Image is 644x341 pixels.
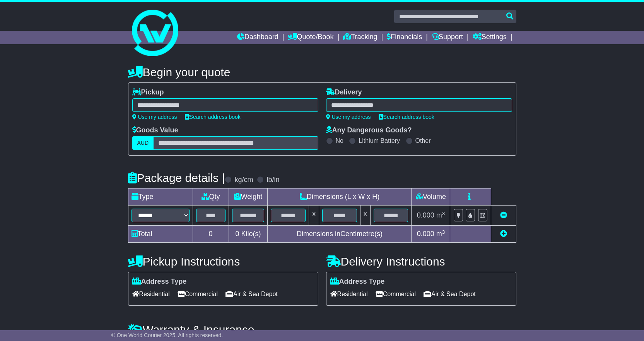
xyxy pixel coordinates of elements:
[268,188,412,206] td: Dimensions (L x W x H)
[379,114,434,120] a: Search address book
[442,211,445,216] sup: 3
[442,229,445,235] sup: 3
[185,114,241,120] a: Search address book
[266,176,279,184] label: lb/in
[237,31,278,44] a: Dashboard
[330,278,385,286] label: Address Type
[500,230,507,238] a: Add new item
[387,31,422,44] a: Financials
[500,211,507,219] a: Remove this item
[193,188,229,206] td: Qty
[417,211,434,219] span: 0.000
[132,136,154,150] label: AUD
[417,230,434,238] span: 0.000
[229,226,268,243] td: Kilo(s)
[376,288,416,300] span: Commercial
[111,332,223,338] span: © One World Courier 2025. All rights reserved.
[432,31,463,44] a: Support
[343,31,377,44] a: Tracking
[288,31,333,44] a: Quote/Book
[336,137,343,144] label: No
[128,171,225,184] h4: Package details |
[128,255,318,268] h4: Pickup Instructions
[132,88,164,97] label: Pickup
[436,211,445,219] span: m
[128,226,193,243] td: Total
[326,255,516,268] h4: Delivery Instructions
[326,126,412,135] label: Any Dangerous Goods?
[359,137,400,144] label: Lithium Battery
[128,66,516,79] h4: Begin your quote
[225,288,278,300] span: Air & Sea Depot
[330,288,368,300] span: Residential
[235,230,239,238] span: 0
[436,230,445,238] span: m
[309,206,319,226] td: x
[132,126,178,135] label: Goods Value
[128,188,193,206] td: Type
[326,88,362,97] label: Delivery
[473,31,507,44] a: Settings
[234,176,253,184] label: kg/cm
[268,226,412,243] td: Dimensions in Centimetre(s)
[178,288,218,300] span: Commercial
[326,114,371,120] a: Use my address
[360,206,370,226] td: x
[229,188,268,206] td: Weight
[415,137,431,144] label: Other
[412,188,450,206] td: Volume
[193,226,229,243] td: 0
[424,288,476,300] span: Air & Sea Depot
[132,288,170,300] span: Residential
[128,323,516,336] h4: Warranty & Insurance
[132,278,187,286] label: Address Type
[132,114,177,120] a: Use my address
